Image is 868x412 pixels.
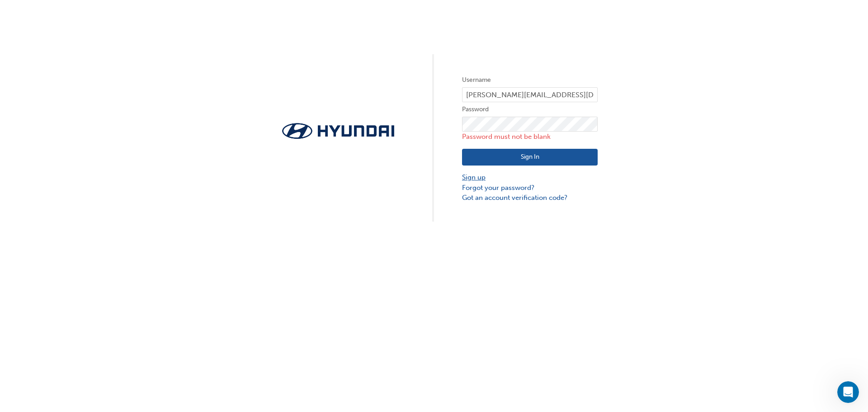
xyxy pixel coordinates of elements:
p: Password must not be blank [462,132,598,142]
button: Sign In [462,149,598,166]
img: Trak [270,120,406,142]
label: Username [462,75,598,85]
iframe: Intercom live chat [837,381,859,403]
label: Password [462,104,598,115]
input: Username [462,87,598,103]
a: Forgot your password? [462,183,598,193]
a: Sign up [462,172,598,183]
a: Got an account verification code? [462,193,598,203]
